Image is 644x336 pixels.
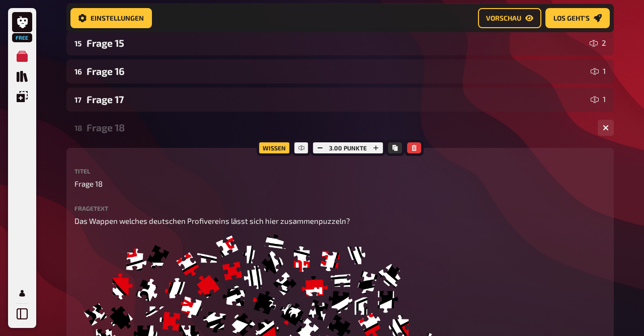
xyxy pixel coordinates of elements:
[74,123,83,132] div: 18
[74,178,103,190] span: Frage 18
[74,95,83,104] div: 17
[310,140,385,156] div: 3.00 Punkte
[12,87,32,107] a: Einblendungen
[486,15,521,22] span: Vorschau
[13,35,31,41] span: Free
[74,205,606,211] label: Fragetext
[591,67,606,75] div: 1
[87,122,590,133] div: Frage 18
[87,37,586,49] div: Frage 15
[87,65,587,77] div: Frage 16
[74,168,606,174] label: Titel
[12,283,32,303] a: Profil
[74,216,350,225] span: Das Wappen welches deutschen Profivereins lässt sich hier zusammenpuzzeln?
[12,46,32,66] a: Meine Quizze
[74,39,83,48] div: 15
[553,15,590,22] span: Los geht's
[545,8,610,28] button: Los geht's
[591,96,606,104] div: 1
[87,94,587,105] div: Frage 17
[478,8,541,28] button: Vorschau
[70,8,152,28] button: Einstellungen
[74,67,83,76] div: 16
[12,66,32,87] a: Quiz Sammlung
[590,39,606,47] div: 2
[91,15,144,22] span: Einstellungen
[257,140,292,156] div: Wissen
[388,142,402,153] button: Kopieren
